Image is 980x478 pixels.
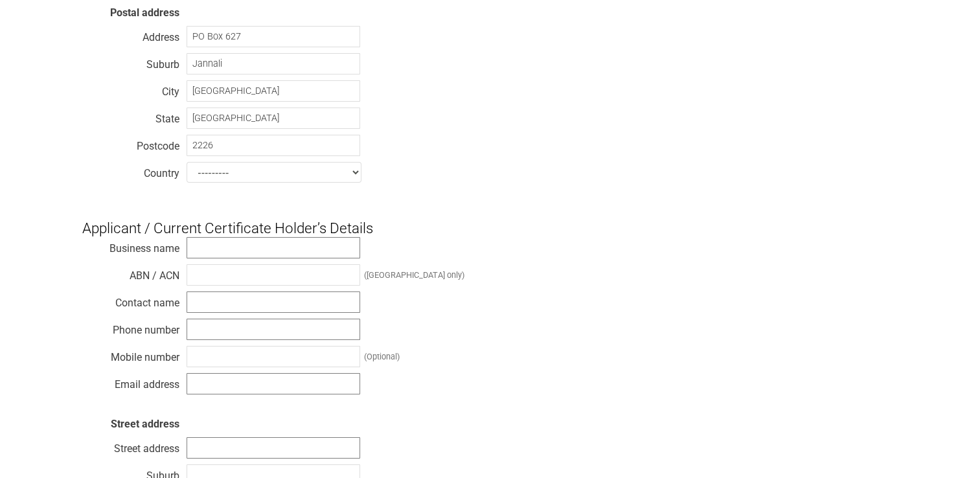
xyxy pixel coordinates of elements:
div: Postcode [82,137,179,150]
div: Mobile number [82,348,179,361]
div: City [82,82,179,95]
div: Street address [82,439,179,452]
div: Address [82,28,179,41]
div: ABN / ACN [82,266,179,279]
strong: Postal address [110,6,179,19]
div: (Optional) [364,352,400,361]
strong: Street address [111,418,179,430]
h3: Applicant / Current Certificate Holder’s Details [82,198,898,236]
div: Business name [82,239,179,252]
div: Country [82,164,179,177]
div: Email address [82,375,179,388]
div: Suburb [82,55,179,68]
div: Contact name [82,293,179,306]
div: Phone number [82,321,179,334]
div: State [82,109,179,122]
div: ([GEOGRAPHIC_DATA] only) [364,270,464,280]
